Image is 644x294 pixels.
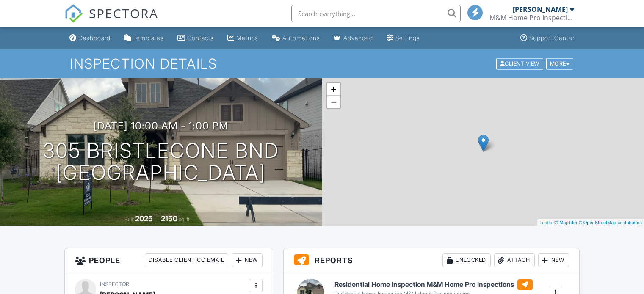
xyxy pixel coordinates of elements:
div: Unlocked [442,253,491,267]
a: Dashboard [66,30,114,46]
div: Templates [133,34,164,41]
div: More [546,58,574,69]
a: Support Center [517,30,578,46]
a: Metrics [224,30,262,46]
div: Disable Client CC Email [145,253,228,267]
div: 2025 [135,214,153,223]
a: © OpenStreetMap contributors [579,220,642,225]
a: Leaflet [539,220,553,225]
a: Automations (Basic) [268,30,323,46]
div: | [537,219,644,226]
div: Metrics [236,34,258,41]
div: Dashboard [78,34,111,41]
a: SPECTORA [64,11,158,29]
span: Inspector [100,281,129,287]
div: M&M Home Pro Inspections, PLLC [489,14,574,22]
div: 2150 [161,214,177,223]
h3: Reports [284,248,579,272]
a: Zoom out [327,96,340,108]
div: Automations [282,34,320,41]
h1: Inspection Details [70,56,574,71]
div: Support Center [529,34,575,41]
img: The Best Home Inspection Software - Spectora [64,4,83,23]
a: Contacts [174,30,217,46]
a: Zoom in [327,83,340,96]
a: Client View [495,60,545,66]
h6: Residential Home Inspection M&M Home Pro Inspections [334,279,533,290]
div: Advanced [343,34,373,41]
div: [PERSON_NAME] [513,5,568,14]
span: sq. ft. [179,216,191,223]
div: Attach [494,253,535,267]
a: Settings [383,30,423,46]
input: Search everything... [291,5,461,22]
a: Templates [121,30,167,46]
span: Built [124,216,134,223]
span: SPECTORA [89,4,158,22]
div: New [538,253,569,267]
a: Advanced [330,30,376,46]
div: Contacts [187,34,214,41]
h3: [DATE] 10:00 am - 1:00 pm [94,120,228,132]
h3: People [65,248,273,272]
h1: 305 Bristlecone Bnd [GEOGRAPHIC_DATA] [43,140,279,184]
div: New [232,253,263,267]
div: Settings [395,34,420,41]
div: Client View [496,58,543,69]
a: © MapTiler [555,220,578,225]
